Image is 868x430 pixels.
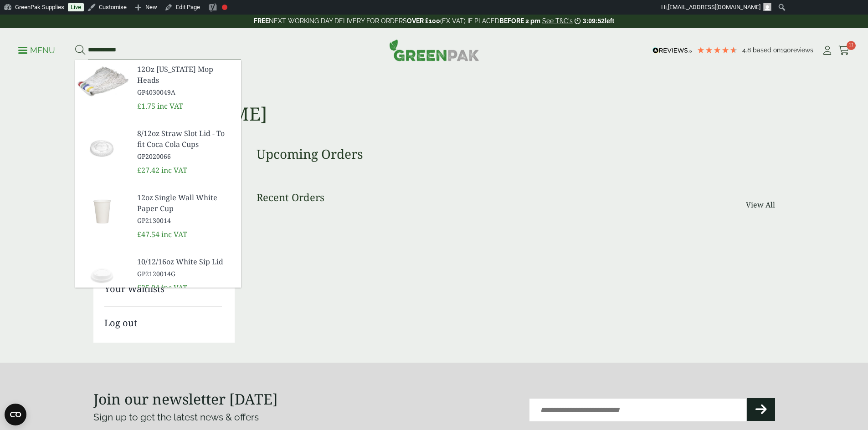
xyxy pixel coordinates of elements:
[18,45,55,54] a: Menu
[75,188,130,232] img: GP2130014
[137,165,159,175] span: £27.42
[407,17,440,25] strong: OVER £100
[137,152,234,161] span: GP2020066
[257,147,775,162] h3: Upcoming Orders
[137,128,234,150] span: 8/12oz Straw Slot Lid - To fit Coca Cola Cups
[137,64,234,86] span: 12Oz [US_STATE] Mop Heads
[781,46,791,54] span: 190
[75,253,130,296] img: GP2120014G
[93,410,400,425] p: Sign up to get the latest news & offers
[137,269,234,278] span: GP2120014G
[161,283,187,293] span: inc VAT
[93,389,278,409] strong: Join our newsletter [DATE]
[104,282,222,296] a: Your Waitlists
[137,283,159,293] span: £25.04
[499,17,540,25] strong: BEFORE 2 pm
[137,87,234,97] span: GP4030049A
[254,17,269,25] strong: FREE
[18,45,55,56] p: Menu
[75,124,130,168] img: GP2020066
[137,256,234,278] a: 10/12/16oz White Sip Lid GP2120014G
[257,191,324,203] h3: Recent Orders
[137,229,159,239] span: £47.54
[75,60,130,104] img: GP4030049A
[137,216,234,225] span: GP2130014
[542,17,573,25] a: See T&C's
[157,101,183,111] span: inc VAT
[668,4,760,10] span: [EMAIL_ADDRESS][DOMAIN_NAME]
[104,307,222,330] a: Log out
[222,5,227,10] div: Focus keyphrase not set
[137,64,234,97] a: 12Oz [US_STATE] Mop Heads GP4030049A
[605,17,614,25] span: left
[822,46,833,55] i: My Account
[791,46,813,54] span: reviews
[838,44,850,57] a: 11
[838,46,850,55] i: Cart
[753,46,781,54] span: Based on
[137,101,155,111] span: £1.75
[161,165,187,175] span: inc VAT
[389,39,479,61] img: GreenPak Supplies
[746,199,775,210] a: View All
[161,229,187,239] span: inc VAT
[742,46,753,54] span: 4.8
[5,404,26,425] button: Open CMP widget
[847,41,856,50] span: 11
[697,46,738,54] div: 4.79 Stars
[137,128,234,161] a: 8/12oz Straw Slot Lid - To fit Coca Cola Cups GP2020066
[137,192,234,225] a: 12oz Single Wall White Paper Cup GP2130014
[137,192,234,214] span: 12oz Single Wall White Paper Cup
[652,47,692,54] img: REVIEWS.io
[93,74,775,125] h1: Hi [PERSON_NAME]
[583,17,605,25] span: 3:09:52
[68,3,84,11] a: Live
[137,256,234,267] span: 10/12/16oz White Sip Lid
